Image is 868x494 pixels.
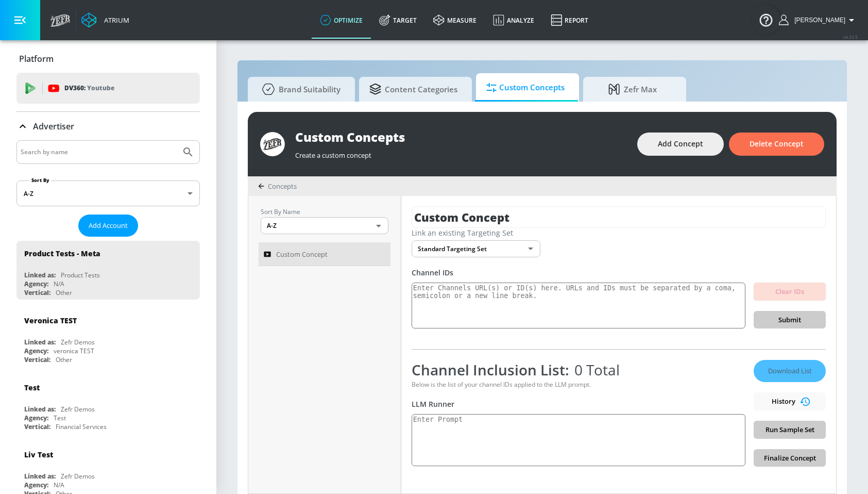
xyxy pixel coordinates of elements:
[87,83,114,93] p: Youtube
[16,180,200,206] div: A-Z
[29,177,52,184] label: Sort By
[61,271,100,279] div: Product Tests
[64,83,114,94] p: DV360:
[412,228,826,238] div: Link an existing Targeting Set
[81,12,129,28] a: Atrium
[24,481,48,489] div: Agency:
[16,241,200,300] div: Product Tests - MetaLinked as:Product TestsAgency:N/AVertical:Other
[61,405,95,414] div: Zefr Demos
[54,279,64,288] div: N/A
[24,422,50,431] div: Vertical:
[56,288,72,297] div: Other
[637,133,724,156] button: Add Concept
[61,338,95,347] div: Zefr Demos
[542,2,597,39] a: Report
[261,206,388,217] p: Sort By Name
[54,347,94,355] div: veronica TEST
[295,145,627,160] div: Create a custom concept
[24,383,40,392] div: Test
[16,44,200,73] div: Platform
[412,380,745,389] div: Below is the list of your channel IDs applied to the LLM prompt.
[750,138,804,151] span: Delete Concept
[54,481,64,489] div: N/A
[24,347,48,355] div: Agency:
[56,355,72,364] div: Other
[24,279,48,288] div: Agency:
[729,133,824,156] button: Delete Concept
[762,286,818,298] span: Clear IDs
[754,283,826,301] button: Clear IDs
[312,2,371,39] a: optimize
[485,2,542,39] a: Analyze
[24,288,50,297] div: Vertical:
[16,375,200,434] div: TestLinked as:Zefr DemosAgency:TestVertical:Financial Services
[486,75,565,100] span: Custom Concepts
[24,271,56,279] div: Linked as:
[258,182,297,191] div: Concepts
[752,5,780,34] button: Open Resource Center
[54,414,66,422] div: Test
[16,73,200,104] div: DV360: Youtube
[258,77,341,102] span: Brand Suitability
[593,77,672,102] span: Zefr Max
[89,220,128,232] span: Add Account
[16,308,200,367] div: Veronica TESTLinked as:Zefr DemosAgency:veronica TESTVertical:Other
[100,15,129,25] div: Atrium
[412,268,826,277] div: Channel IDs
[569,360,620,380] span: 0 Total
[33,121,74,132] p: Advertiser
[24,338,56,347] div: Linked as:
[779,14,858,26] button: [PERSON_NAME]
[24,414,48,422] div: Agency:
[24,249,100,258] div: Product Tests - Meta
[16,112,200,141] div: Advertiser
[24,450,53,459] div: Liv Test
[843,34,858,40] span: v 4.33.5
[790,17,845,24] span: login as: uyen.hoang@zefr.com
[268,182,297,191] span: Concepts
[658,138,703,151] span: Add Concept
[24,316,77,325] div: Veronica TEST
[19,53,54,64] p: Platform
[369,77,457,102] span: Content Categories
[56,422,107,431] div: Financial Services
[24,472,56,481] div: Linked as:
[261,217,388,234] div: A-Z
[295,128,627,145] div: Custom Concepts
[412,399,745,409] div: LLM Runner
[259,242,390,266] a: Custom Concept
[21,145,177,159] input: Search by name
[412,360,745,380] div: Channel Inclusion List:
[276,248,328,260] span: Custom Concept
[24,355,50,364] div: Vertical:
[425,2,485,39] a: measure
[412,240,540,257] div: Standard Targeting Set
[78,215,138,237] button: Add Account
[371,2,425,39] a: Target
[61,472,95,481] div: Zefr Demos
[24,405,56,414] div: Linked as:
